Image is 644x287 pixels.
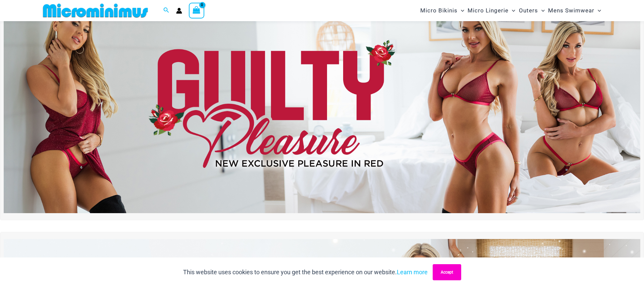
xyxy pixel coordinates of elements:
[519,2,538,19] span: Outers
[538,2,545,19] span: Menu Toggle
[397,269,428,276] a: Learn more
[508,2,515,19] span: Menu Toggle
[468,2,508,19] span: Micro Lingerie
[466,2,517,19] a: Micro LingerieMenu ToggleMenu Toggle
[40,3,151,18] img: MM SHOP LOGO FLAT
[517,2,546,19] a: OutersMenu ToggleMenu Toggle
[176,8,182,14] a: Account icon link
[189,3,204,18] a: View Shopping Cart, empty
[433,264,461,280] button: Accept
[594,2,601,19] span: Menu Toggle
[420,2,458,19] span: Micro Bikinis
[548,2,594,19] span: Mens Swimwear
[419,2,466,19] a: Micro BikinisMenu ToggleMenu Toggle
[183,267,428,277] p: This website uses cookies to ensure you get the best experience on our website.
[458,2,464,19] span: Menu Toggle
[546,2,603,19] a: Mens SwimwearMenu ToggleMenu Toggle
[163,6,169,15] a: Search icon link
[418,1,604,20] nav: Site Navigation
